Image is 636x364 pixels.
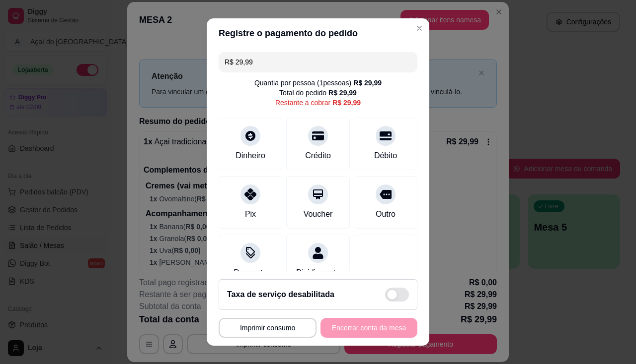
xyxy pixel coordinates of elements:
button: Close [411,20,427,36]
div: R$ 29,99 [332,98,361,108]
div: Pix [245,208,256,220]
div: Dinheiro [236,150,265,162]
header: Registre o pagamento do pedido [207,18,429,48]
div: Total do pedido [279,88,357,98]
div: Débito [374,150,397,162]
input: Ex.: hambúrguer de cordeiro [225,52,411,72]
div: Restante a cobrar [275,98,361,108]
div: R$ 29,99 [328,88,357,98]
div: Crédito [305,150,331,162]
div: Desconto [234,267,267,279]
div: Voucher [304,208,333,220]
div: Quantia por pessoa ( 1 pessoas) [254,78,382,88]
button: Imprimir consumo [219,318,317,338]
h2: Taxa de serviço desabilitada [227,289,334,301]
div: Outro [376,208,396,220]
div: R$ 29,99 [353,78,382,88]
div: Dividir conta [296,267,340,279]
